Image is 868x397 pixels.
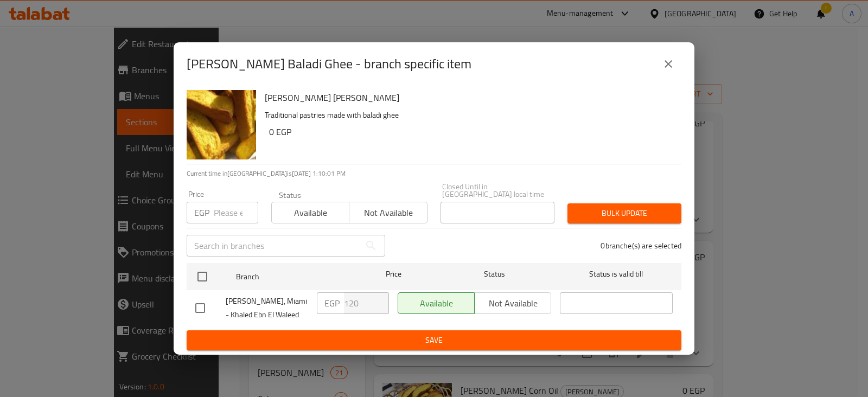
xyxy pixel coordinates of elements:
[271,202,349,223] button: Available
[354,205,423,221] span: Not available
[194,206,209,219] p: EGP
[195,334,673,347] span: Save
[187,55,471,73] h2: [PERSON_NAME] Baladi Ghee - branch specific item
[655,51,681,77] button: close
[324,297,340,310] p: EGP
[349,202,427,223] button: Not available
[187,90,256,159] img: Fayesh Saeidi Baladi Ghee
[265,90,673,105] h6: [PERSON_NAME] [PERSON_NAME]
[358,267,430,281] span: Price
[344,292,389,314] input: Please enter price
[187,169,681,178] p: Current time in [GEOGRAPHIC_DATA] is [DATE] 1:10:01 PM
[236,270,349,284] span: Branch
[576,207,673,220] span: Bulk update
[601,240,681,251] p: 0 branche(s) are selected
[187,235,360,257] input: Search in branches
[269,124,673,139] h6: 0 EGP
[438,267,551,281] span: Status
[276,205,345,221] span: Available
[567,203,681,223] button: Bulk update
[187,330,681,350] button: Save
[226,294,308,322] span: [PERSON_NAME], Miami - Khaled Ebn El Waleed
[214,202,258,223] input: Please enter price
[560,267,673,281] span: Status is valid till
[265,108,673,122] p: Traditional pastries made with baladi ghee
